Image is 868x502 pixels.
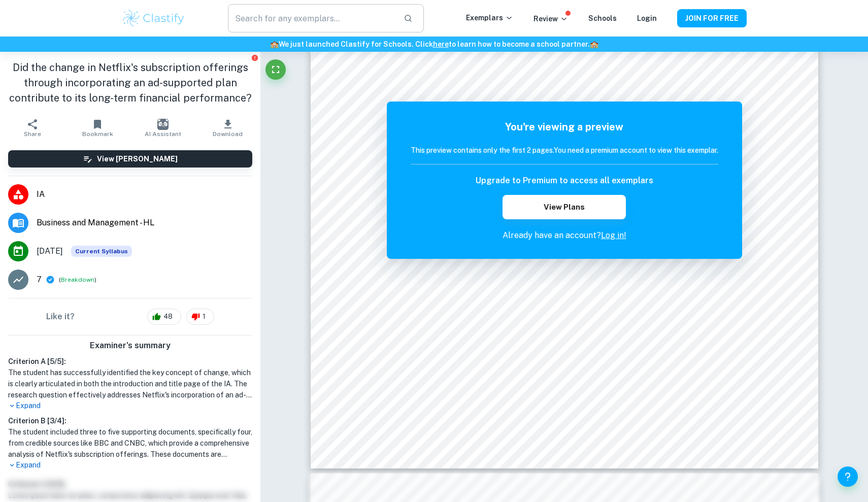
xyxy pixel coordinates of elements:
input: Search for any exemplars... [228,4,395,32]
p: Exemplars [466,12,513,23]
button: Report issue [251,54,258,61]
p: 7 [37,274,42,286]
span: 🏫 [590,40,598,48]
img: AI Assistant [157,119,169,130]
div: This exemplar is based on the current syllabus. Feel free to refer to it for inspiration/ideas wh... [71,246,132,257]
h1: Did the change in Netflix's subscription offerings through incorporating an ad-supported plan con... [8,60,252,106]
button: View [PERSON_NAME] [8,150,252,168]
a: Schools [588,14,617,22]
h6: View [PERSON_NAME] [97,153,178,164]
span: 🏫 [270,40,279,48]
h6: Examiner's summary [4,340,256,352]
button: JOIN FOR FREE [677,9,747,27]
button: View Plans [503,195,625,219]
a: Login [637,14,657,22]
h1: The student included three to five supporting documents, specifically four, from credible sources... [8,426,252,460]
h6: Upgrade to Premium to access all exemplars [476,175,653,187]
span: Download [213,130,243,138]
span: ( ) [59,275,96,285]
h1: The student has successfully identified the key concept of change, which is clearly articulated i... [8,367,252,400]
button: Breakdown [61,275,94,284]
span: Current Syllabus [71,246,132,257]
button: AI Assistant [130,114,195,142]
span: [DATE] [37,245,63,257]
button: Download [195,114,260,142]
h6: Criterion B [ 3 / 4 ]: [8,415,252,426]
span: IA [37,188,252,200]
span: Bookmark [82,130,113,138]
span: Share [24,130,41,138]
span: 48 [158,312,178,322]
span: 1 [197,312,211,322]
h5: You're viewing a preview [411,119,718,135]
img: Clastify logo [121,8,186,28]
button: Help and Feedback [838,466,858,487]
button: Bookmark [65,114,130,142]
div: 1 [186,309,214,325]
span: AI Assistant [145,130,181,138]
h6: Like it? [46,311,75,323]
div: 48 [147,309,181,325]
p: Expand [8,460,252,471]
span: Business and Management - HL [37,217,252,229]
h6: We just launched Clastify for Schools. Click to learn how to become a school partner. [2,39,866,50]
a: Log in! [601,230,626,240]
h6: This preview contains only the first 2 pages. You need a premium account to view this exemplar. [411,145,718,156]
p: Expand [8,400,252,411]
p: Already have an account? [411,229,718,242]
a: here [433,40,449,48]
p: Review [533,13,568,24]
button: Fullscreen [265,59,286,80]
h6: Criterion A [ 5 / 5 ]: [8,356,252,367]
